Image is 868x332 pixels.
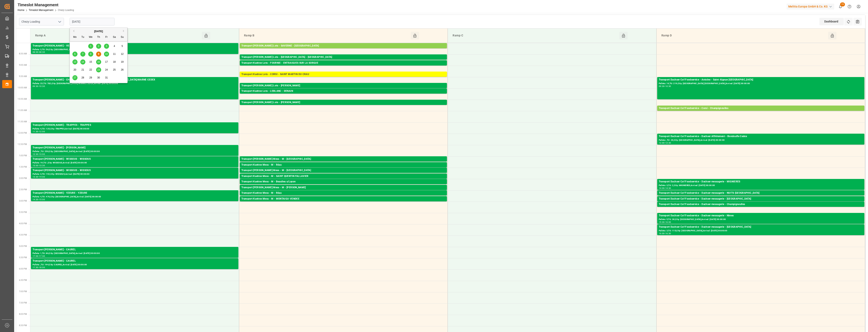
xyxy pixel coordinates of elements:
div: - [664,233,665,234]
div: Pallets: 1,TU: 86,City: [GEOGRAPHIC_DATA],Arrival: [DATE] 00:00:00 [33,252,237,255]
span: 21 [81,68,84,71]
div: Transport [PERSON_NAME] Lots - [PERSON_NAME] [241,84,445,88]
div: 17:00 [33,255,38,257]
div: Pallets: ,TU: 34,City: [GEOGRAPHIC_DATA],Arrival: [DATE] 00:00:00 [241,161,445,165]
div: Choose Saturday, October 25th, 2025 [112,67,117,72]
span: 3:30 PM [19,211,27,213]
div: Choose Monday, October 6th, 2025 [72,52,77,57]
div: Choose Tuesday, October 14th, 2025 [80,59,85,64]
span: 9:30 AM [19,75,27,77]
div: Timeslot Management [18,2,74,8]
div: 13:30 [39,165,45,166]
div: 16:30 [665,233,671,234]
div: Mo [72,35,77,40]
div: Pallets: 4,TU: 476,City: [GEOGRAPHIC_DATA],Arrival: [DATE] 00:00:00 [33,195,237,199]
span: 13 [840,2,845,6]
div: Transport Dachser Cof Foodservice - Antoine - Saint-Aignan [GEOGRAPHIC_DATA] [659,78,863,82]
div: Choose Monday, October 13th, 2025 [72,59,77,64]
div: - [38,165,39,166]
span: 5 [122,45,123,48]
div: Transport [PERSON_NAME] - [PERSON_NAME] [33,146,237,150]
div: Transport Dachser Cof Foodservice - Dachser messagerie - NUITS-[GEOGRAPHIC_DATA] [659,191,863,195]
div: Transport Kuehne Mess - M - MONTAIGU-VENDEE [241,197,445,201]
div: Pallets: 3,TU: 56,City: [GEOGRAPHIC_DATA],Arrival: [DATE] 00:00:00 [33,48,237,51]
span: 8:30 PM [19,324,27,327]
div: Transport [PERSON_NAME] - TRAPPES - TRAPPES [33,123,237,127]
div: Th [96,35,101,40]
div: Transport [PERSON_NAME] Mess - M - [PERSON_NAME] [241,186,445,190]
span: 22 [89,68,92,71]
div: 10:30 [39,85,45,87]
div: Choose Saturday, October 4th, 2025 [112,44,117,49]
div: - [664,85,665,87]
span: 10:00 AM [18,87,27,89]
span: 12:00 PM [18,132,27,134]
div: - [38,255,39,257]
div: Choose Tuesday, October 21st, 2025 [80,67,85,72]
div: 14:30 [33,199,38,200]
div: Transport [PERSON_NAME] Lots - [PERSON_NAME] [241,100,445,105]
div: Ramp D [660,32,828,39]
div: 14:30 [665,187,671,189]
div: Pallets: 1,TU: ,City: [GEOGRAPHIC_DATA]-[GEOGRAPHIC_DATA],Arrival: [DATE] 00:00:00 [241,201,445,204]
span: 2 [98,45,99,48]
span: 1:30 PM [19,166,27,168]
div: 17:30 [39,255,45,257]
a: Timeslot Management [29,9,53,12]
span: 28 [81,76,84,79]
div: 09:30 [33,85,38,87]
div: Transport Dachser Cof Foodservice - Dachser Affrètement - Bondoufle Cedex [659,134,863,139]
span: 11:30 AM [18,121,27,123]
div: - [38,266,39,268]
span: 7 [82,53,84,55]
span: 17 [105,60,108,63]
div: [DATE] [70,29,127,33]
div: Pallets: 1,TU: 23,City: [GEOGRAPHIC_DATA],Arrival: [DATE] 00:00:00 [659,201,863,204]
span: 5:30 PM [19,256,27,259]
div: Pallets: 1,TU: 63,City: [GEOGRAPHIC_DATA],Arrival: [DATE] 00:00:00 [659,206,863,210]
div: Choose Monday, October 20th, 2025 [72,67,77,72]
input: DD-MM-YYYY [70,18,115,25]
div: Transport Kuehne Mess - M - Réau [241,191,445,195]
div: Transport [PERSON_NAME] Mess - M - [GEOGRAPHIC_DATA] [241,157,445,161]
div: Choose Friday, October 10th, 2025 [104,52,109,57]
span: 9:00 AM [19,64,27,66]
div: Pallets: ,TU: 114,City: [GEOGRAPHIC_DATA],Arrival: [DATE] 00:00:00 [241,190,445,193]
div: Pallets: ,TU: 106,City: [GEOGRAPHIC_DATA],Arrival: [DATE] 00:00:00 [241,105,445,108]
div: Su [120,35,125,40]
div: month 2025-10 [71,42,126,82]
div: Transport Kuehne Lots - LEBLANC - DENAIN [241,89,445,93]
span: 26 [121,68,123,71]
div: Pallets: 2,TU: 26,City: NUITS-[GEOGRAPHIC_DATA],Arrival: [DATE] 00:00:00 [659,195,863,199]
div: Choose Thursday, October 16th, 2025 [96,59,101,64]
div: Choose Wednesday, October 29th, 2025 [88,75,93,80]
div: 12:30 [665,142,671,144]
div: Pallets: ,TU: 187,City: [GEOGRAPHIC_DATA],Arrival: [DATE] 00:00:00 [241,48,445,51]
div: Choose Thursday, October 2nd, 2025 [96,44,101,49]
div: - [38,153,39,155]
span: 7:00 PM [19,290,27,293]
div: Choose Saturday, October 18th, 2025 [112,59,117,64]
div: Transport Dachser Cof Foodservice - Dachser messagerie - MIGNIERES [659,180,863,184]
div: 11:30 [33,131,38,132]
div: 12:00 [659,142,665,144]
div: - [664,187,665,189]
span: 4:00 PM [19,222,27,225]
div: Melitta Europa GmbH & Co. KG [787,4,834,10]
div: Ramp A [34,32,202,39]
div: Transport Dachser Cof Foodservice - Dachser messagerie - [GEOGRAPHIC_DATA] [659,225,863,229]
span: 29 [89,76,92,79]
div: Choose Saturday, October 11th, 2025 [112,52,117,57]
div: Ramp C [451,32,619,39]
input: Type to search/select [19,18,64,25]
span: 10 [105,53,108,55]
div: Pallets: 19,TU: ,City: WISSOUS,Arrival: [DATE] 00:00:00 [33,161,237,165]
button: show 13 new notifications [836,2,845,11]
div: Choose Sunday, October 12th, 2025 [120,52,125,57]
div: 08:00 [33,51,38,53]
span: 2:00 PM [19,177,27,179]
div: Choose Wednesday, October 1st, 2025 [88,44,93,49]
span: 4 [114,45,115,48]
div: Pallets: 1,TU: 80,City: ENTRAIGUES SUR LA SORGUE,Arrival: [DATE] 00:00:00 [241,65,445,69]
div: Pallets: ,TU: 359,City: [GEOGRAPHIC_DATA],Arrival: [DATE] 00:00:00 [241,93,445,97]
